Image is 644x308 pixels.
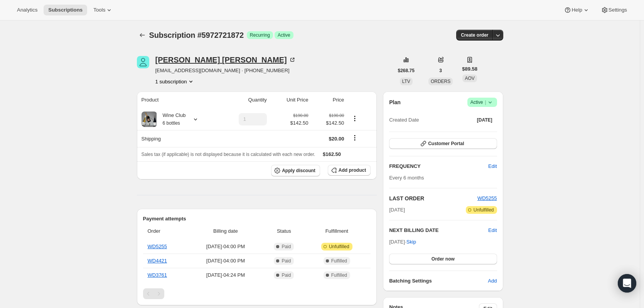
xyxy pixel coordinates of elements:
h2: Plan [389,98,401,106]
button: Apply discount [271,165,320,176]
button: 3 [435,65,447,76]
small: $190.00 [329,113,344,118]
span: [DATE] [477,117,492,123]
button: Add [483,275,501,287]
button: Product actions [155,78,195,85]
button: WD5255 [477,195,497,202]
span: Skip [406,238,416,246]
th: Quantity [217,91,269,108]
button: Skip [402,236,421,248]
h2: NEXT BILLING DATE [389,227,488,234]
button: Help [559,5,594,15]
span: Paid [282,272,291,278]
button: Edit [488,227,497,234]
span: Every 6 months [389,175,424,181]
button: Settings [596,5,632,15]
span: Subscription #5972721872 [149,31,244,39]
button: Customer Portal [389,138,497,149]
h6: Batching Settings [389,277,488,285]
a: WD4421 [148,258,167,264]
span: $162.50 [323,151,341,157]
span: Recurring [250,32,270,38]
span: Subscriptions [48,7,83,13]
button: Analytics [12,5,42,15]
button: Product actions [349,114,361,123]
span: [DATE] · 04:00 PM [191,243,260,250]
th: Order [143,223,189,240]
th: Shipping [137,130,217,147]
button: Create order [456,30,493,41]
button: Subscriptions [137,30,148,41]
button: $268.75 [393,65,419,76]
span: Customer Portal [428,140,464,147]
span: $142.50 [313,119,344,127]
span: Colin Lee [137,56,149,68]
a: WD5255 [477,195,497,201]
span: Add [488,277,497,285]
div: Open Intercom Messenger [618,274,636,293]
th: Unit Price [269,91,311,108]
span: Active [470,98,494,106]
span: Active [278,32,290,38]
nav: Pagination [143,288,371,299]
span: [EMAIL_ADDRESS][DOMAIN_NAME] · [PHONE_NUMBER] [155,67,296,74]
span: Created Date [389,116,419,124]
span: [DATE] [389,206,405,214]
span: $20.00 [329,136,344,142]
span: Fulfilled [331,258,347,264]
a: WD3761 [148,272,167,278]
div: [PERSON_NAME] [PERSON_NAME] [155,56,296,64]
h2: LAST ORDER [389,195,477,202]
a: WD5255 [148,244,167,249]
h2: Payment attempts [143,215,371,223]
span: Fulfillment [307,227,366,235]
img: product img [142,112,157,127]
span: | [485,99,486,105]
span: Paid [282,244,291,250]
button: Tools [89,5,118,15]
span: Apply discount [282,168,315,174]
h2: FREQUENCY [389,162,488,170]
th: Price [310,91,346,108]
span: Settings [609,7,627,13]
span: Sales tax (if applicable) is not displayed because it is calculated with each new order. [142,152,315,157]
span: Unfulfilled [329,244,349,250]
span: [DATE] · 04:00 PM [191,257,260,265]
small: $190.00 [293,113,308,118]
span: ORDERS [431,79,450,84]
span: Create order [461,32,488,38]
div: Wine Club [157,112,186,127]
span: [DATE] · 04:24 PM [191,271,260,279]
small: 6 bottles [163,120,180,126]
span: Add product [339,167,366,173]
button: Subscriptions [44,5,87,15]
span: Unfulfilled [474,207,494,213]
th: Product [137,91,217,108]
button: Order now [389,254,497,264]
span: Order now [432,256,455,262]
button: [DATE] [472,115,497,125]
span: Status [265,227,303,235]
span: Tools [93,7,105,13]
span: Edit [488,162,497,170]
button: Shipping actions [349,134,361,142]
button: Add product [328,165,371,176]
span: $268.75 [398,68,415,74]
span: Paid [282,258,291,264]
span: $142.50 [290,119,308,127]
span: Billing date [191,227,260,235]
span: $89.58 [462,65,477,73]
button: Edit [484,160,501,173]
span: [DATE] · [389,239,416,245]
span: LTV [402,79,410,84]
span: 3 [439,68,442,74]
span: AOV [465,76,474,81]
span: Help [572,7,582,13]
span: Analytics [17,7,37,13]
span: Fulfilled [331,272,347,278]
